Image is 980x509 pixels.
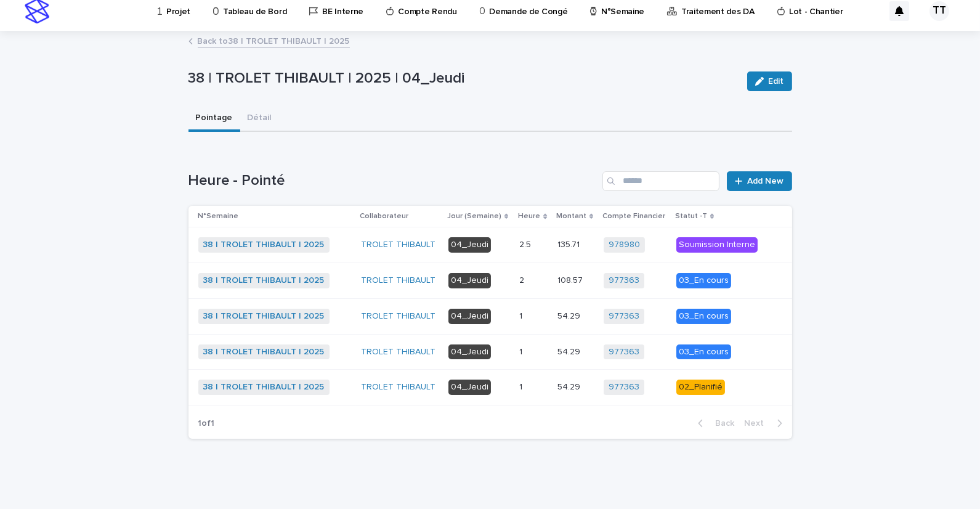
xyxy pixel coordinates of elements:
div: 02_Planifié [676,380,725,395]
a: TROLET THIBAULT [361,275,435,286]
button: Next [740,418,792,429]
div: 03_En cours [676,273,731,288]
a: 38 | TROLET THIBAULT | 2025 [203,347,325,357]
div: 03_En cours [676,344,731,360]
p: Heure [518,210,540,223]
h1: Heure - Pointé [188,172,598,190]
p: 2.5 [519,237,533,250]
tr: 38 | TROLET THIBAULT | 2025 TROLET THIBAULT 04_Jeudi2.52.5 135.71135.71 978980 Soumission Interne [188,227,792,263]
a: 978980 [609,240,640,250]
p: 54.29 [557,344,583,357]
div: 04_Jeudi [448,273,491,288]
p: 54.29 [557,309,583,322]
p: 108.57 [557,273,585,286]
a: 38 | TROLET THIBAULT | 2025 [203,275,325,286]
input: Search [602,171,719,191]
div: Soumission Interne [676,237,758,253]
span: Next [745,419,772,428]
div: 04_Jeudi [448,237,491,253]
div: 03_En cours [676,309,731,324]
p: 54.29 [557,380,583,393]
a: Back to38 | TROLET THIBAULT | 2025 [198,33,350,47]
div: 04_Jeudi [448,344,491,360]
a: 977363 [609,347,639,357]
a: TROLET THIBAULT [361,347,435,357]
p: 135.71 [557,237,582,250]
p: Collaborateur [360,210,408,223]
p: Statut -T [675,210,707,223]
a: TROLET THIBAULT [361,382,435,393]
span: Edit [769,77,784,86]
a: 38 | TROLET THIBAULT | 2025 [203,311,325,322]
tr: 38 | TROLET THIBAULT | 2025 TROLET THIBAULT 04_Jeudi22 108.57108.57 977363 03_En cours [188,263,792,298]
span: Add New [748,177,784,185]
a: TROLET THIBAULT [361,240,435,250]
a: Add New [727,171,792,191]
a: 977363 [609,382,639,393]
tr: 38 | TROLET THIBAULT | 2025 TROLET THIBAULT 04_Jeudi11 54.2954.29 977363 02_Planifié [188,370,792,405]
p: Montant [556,210,586,223]
a: 977363 [609,275,639,286]
p: Jour (Semaine) [447,210,501,223]
p: 2 [519,273,527,286]
a: 38 | TROLET THIBAULT | 2025 [203,240,325,250]
button: Pointage [188,106,240,132]
div: TT [929,1,949,21]
p: 1 [519,309,525,322]
a: 38 | TROLET THIBAULT | 2025 [203,382,325,393]
p: 1 [519,344,525,357]
p: 38 | TROLET THIBAULT | 2025 | 04_Jeudi [188,70,737,88]
div: 04_Jeudi [448,380,491,395]
div: 04_Jeudi [448,309,491,324]
tr: 38 | TROLET THIBAULT | 2025 TROLET THIBAULT 04_Jeudi11 54.2954.29 977363 03_En cours [188,334,792,370]
button: Back [688,418,740,429]
button: Détail [240,106,279,132]
p: Compte Financier [602,210,665,223]
p: N°Semaine [198,210,239,223]
tr: 38 | TROLET THIBAULT | 2025 TROLET THIBAULT 04_Jeudi11 54.2954.29 977363 03_En cours [188,298,792,334]
span: Back [708,419,735,428]
button: Edit [747,71,792,91]
p: 1 [519,380,525,393]
a: TROLET THIBAULT [361,311,435,322]
a: 977363 [609,311,639,322]
p: 1 of 1 [188,409,225,439]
